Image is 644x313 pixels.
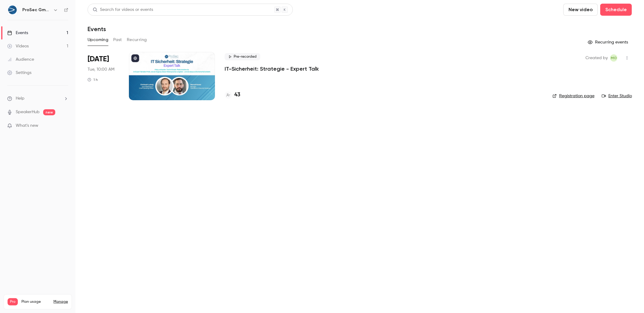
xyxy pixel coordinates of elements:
[88,77,98,82] div: 1 h
[610,54,617,62] span: MD Operative
[88,66,114,72] span: Tue, 10:00 AM
[8,5,17,15] img: ProSec GmbH
[611,54,617,62] span: MO
[7,43,29,49] div: Videos
[113,35,122,45] button: Past
[21,299,50,304] span: Plan usage
[88,54,109,64] span: [DATE]
[553,93,594,99] a: Registration page
[8,298,18,305] span: Pro
[16,109,40,115] a: SpeakerHub
[53,299,68,304] a: Manage
[7,70,31,76] div: Settings
[7,30,28,36] div: Events
[88,35,108,45] button: Upcoming
[16,95,24,102] span: Help
[127,35,147,45] button: Recurring
[225,53,260,60] span: Pre-recorded
[602,93,632,99] a: Enter Studio
[225,65,319,72] a: IT-Sicherheit: Strategie - Expert Talk
[225,91,240,99] a: 43
[88,25,106,33] h1: Events
[88,52,119,100] div: Sep 23 Tue, 10:00 AM (Europe/Berlin)
[61,123,68,129] iframe: Noticeable Trigger
[16,123,38,129] span: What's new
[585,37,632,47] button: Recurring events
[234,91,240,99] h4: 43
[93,7,153,13] div: Search for videos or events
[7,56,34,62] div: Audience
[43,109,55,115] span: new
[600,4,632,16] button: Schedule
[22,7,51,13] h6: ProSec GmbH
[7,95,68,102] li: help-dropdown-opener
[563,4,598,16] button: New video
[585,54,608,62] span: Created by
